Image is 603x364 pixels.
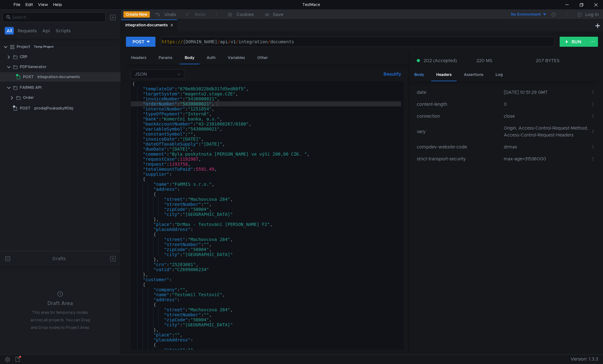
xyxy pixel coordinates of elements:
span: Version: 1.3.3 [571,355,598,364]
td: drmax [501,141,588,153]
div: Params [154,52,177,64]
span: 202 (Accepted) [424,57,457,64]
td: compdev-website-code [414,141,501,153]
div: Cookies [236,11,254,18]
div: Temp Project [34,42,54,51]
div: 207 BYTES [536,58,560,63]
div: Drafts [52,255,66,262]
input: Search... [12,14,102,21]
button: No Environment [503,9,547,19]
div: Undo [165,11,176,18]
span: POST [23,72,34,82]
button: Beautify [381,70,404,78]
div: prodejPoukazkyIfObj [34,104,73,113]
button: Create New [123,11,150,18]
div: Order [23,93,34,102]
div: Project [17,42,30,51]
td: [DATE] 10:51:29 GMT [501,86,588,98]
button: POST [126,37,155,47]
div: integration-documents [37,72,80,82]
td: close [501,110,588,122]
div: POST [133,38,144,45]
button: Api [41,27,52,35]
td: strict-transport-security [414,153,501,165]
button: Requests [16,27,39,35]
div: Other [252,52,273,64]
button: Undo [150,10,181,19]
button: Scripts [54,27,73,35]
span: POST [20,104,30,113]
td: content-length [414,98,501,110]
div: Variables [223,52,250,64]
div: PDFGenerator [20,62,46,72]
td: date [414,86,501,98]
div: Redo [195,11,206,18]
td: 0 [501,98,588,110]
div: Save [273,12,283,17]
div: Body [180,52,199,64]
div: Headers [126,52,151,64]
div: Auth [202,52,220,64]
div: Assertions [459,69,488,81]
div: FARMIS API [20,83,41,92]
td: max-age=31536000 [501,153,588,165]
div: CRP [20,52,27,62]
td: vary [414,122,501,141]
button: All [5,27,14,35]
div: 220 MS [476,58,492,63]
div: No Environment [511,12,541,18]
div: Log In [585,11,599,18]
div: integration-documents [125,22,173,29]
div: Body [409,69,429,81]
div: Headers [431,69,457,81]
td: connection [414,110,501,122]
button: Redo [181,10,210,19]
div: Log [491,69,508,81]
button: RUN [560,37,588,47]
td: Origin, Access-Control-Request-Method, Access-Control-Request-Headers [501,122,588,141]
